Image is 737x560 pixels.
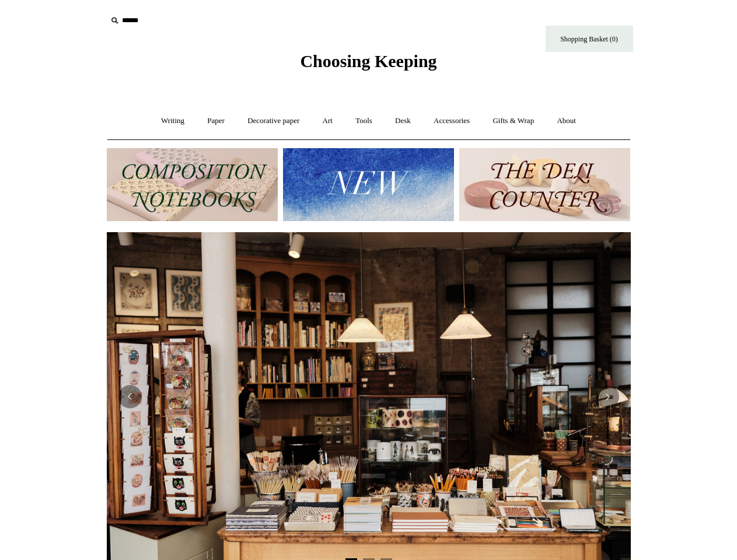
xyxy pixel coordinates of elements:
a: Desk [385,106,421,136]
img: 202302 Composition ledgers.jpg__PID:69722ee6-fa44-49dd-a067-31375e5d54ec [107,148,278,221]
a: Tools [345,106,383,136]
button: Next [596,385,619,408]
a: Gifts & Wrap [482,106,544,136]
a: Paper [197,106,235,136]
a: Accessories [423,106,480,136]
button: Previous [118,385,142,408]
a: Choosing Keeping [300,61,436,69]
span: Choosing Keeping [300,51,436,71]
img: The Deli Counter [459,148,630,221]
img: New.jpg__PID:f73bdf93-380a-4a35-bcfe-7823039498e1 [283,148,454,221]
a: Decorative paper [237,106,310,136]
a: About [546,106,586,136]
a: Writing [151,106,195,136]
a: Art [312,106,343,136]
a: Shopping Basket (0) [546,26,633,52]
